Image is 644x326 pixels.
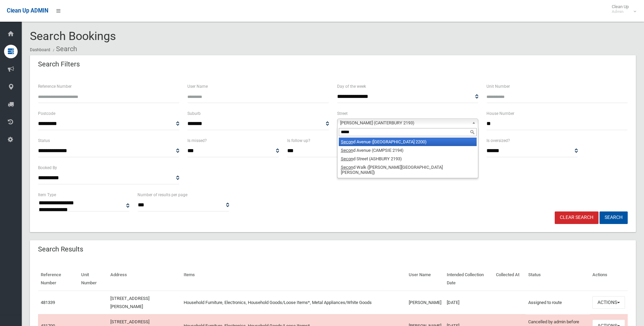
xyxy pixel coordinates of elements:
[340,119,469,127] span: [PERSON_NAME] (CANTERBURY 2193)
[444,267,493,291] th: Intended Collection Date
[486,83,510,90] label: Unit Number
[339,146,477,155] li: d Avenue (CAMPSIE 2194)
[339,138,477,146] li: d Avenue ([GEOGRAPHIC_DATA] 2200)
[337,83,366,90] label: Day of the week
[590,267,628,291] th: Actions
[51,43,77,55] li: Search
[187,137,207,144] label: Is missed?
[108,267,181,291] th: Address
[341,139,353,144] em: Secon
[287,137,310,144] label: Is follow up?
[406,291,444,314] td: [PERSON_NAME]
[38,191,56,199] label: Item Type
[30,58,88,71] header: Search Filters
[38,267,78,291] th: Reference Number
[339,163,477,177] li: d Walk ([PERSON_NAME][GEOGRAPHIC_DATA][PERSON_NAME])
[110,296,149,309] a: [STREET_ADDRESS][PERSON_NAME]
[493,267,526,291] th: Collected At
[337,110,348,117] label: Street
[341,148,353,153] em: Secon
[181,291,406,314] td: Household Furniture, Electronics, Household Goods/Loose Items*, Metal Appliances/White Goods
[181,267,406,291] th: Items
[341,156,353,161] em: Secon
[526,291,590,314] td: Assigned to route
[187,83,208,90] label: User Name
[38,83,72,90] label: Reference Number
[612,9,629,14] small: Admin
[30,47,50,52] a: Dashboard
[38,110,55,117] label: Postcode
[137,191,187,199] label: Number of results per page
[30,29,116,43] span: Search Bookings
[38,137,50,144] label: Status
[526,267,590,291] th: Status
[30,243,91,256] header: Search Results
[486,137,510,144] label: Is oversized?
[608,4,636,14] span: Clean Up
[38,164,57,171] label: Booked By
[341,165,353,170] em: Secon
[406,267,444,291] th: User Name
[592,296,625,309] button: Actions
[600,211,628,224] button: Search
[486,110,514,117] label: House Number
[339,155,477,163] li: d Street (ASHBURY 2193)
[41,300,55,305] a: 481339
[187,110,201,117] label: Suburb
[7,7,48,14] span: Clean Up ADMIN
[78,267,107,291] th: Unit Number
[555,211,599,224] a: Clear Search
[444,291,493,314] td: [DATE]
